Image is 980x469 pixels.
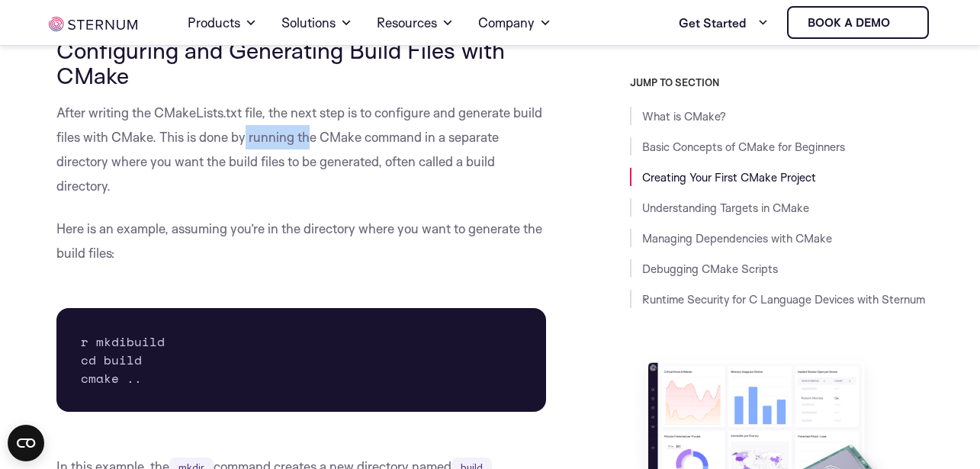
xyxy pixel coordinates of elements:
h3: JUMP TO SECTION [630,76,931,88]
p: After writing the CMakeLists.txt file, the next step is to configure and generate build files wit... [56,101,546,198]
a: Debugging CMake Scripts [642,262,778,276]
p: Here is an example, assuming you’re in the directory where you want to generate the build files: [56,217,546,265]
a: Solutions [281,2,352,44]
a: What is CMake? [642,109,726,124]
a: Company [478,2,551,44]
img: sternum iot [49,17,137,31]
a: Get Started [679,8,769,38]
img: sternum iot [896,17,908,29]
a: Book a demo [787,6,929,39]
a: Managing Dependencies with CMake [642,231,832,246]
a: Basic Concepts of CMake for Beginners [642,140,845,154]
a: Creating Your First CMake Project [642,170,816,185]
a: Understanding Targets in CMake [642,201,809,215]
button: Open CMP widget [8,425,44,461]
a: Products [188,2,257,44]
a: Resources [377,2,454,44]
pre: r mkdibuild cd build cmake .. [56,308,546,412]
a: Runtime Security for C Language Devices with Sternum [642,292,925,307]
h3: Configuring and Generating Build Files with CMake [56,37,546,88]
